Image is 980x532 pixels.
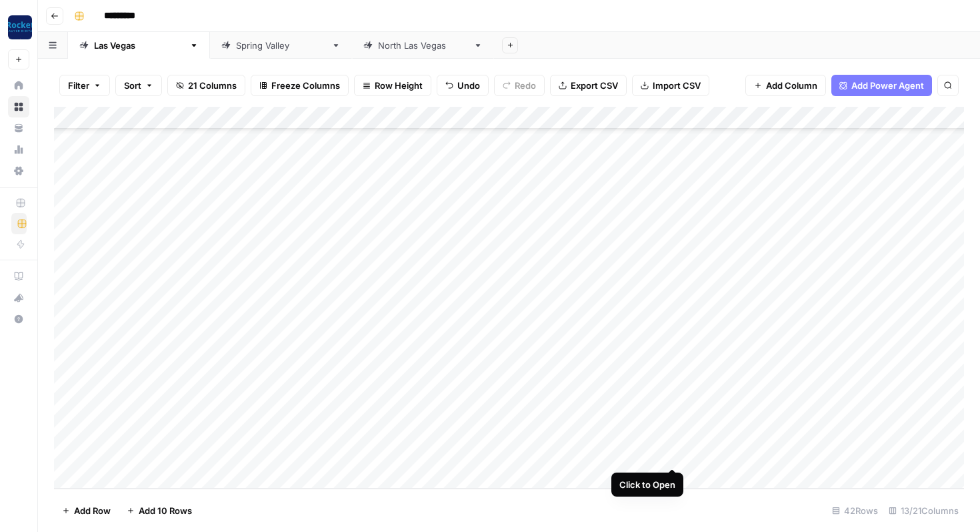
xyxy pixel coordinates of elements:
[619,478,675,491] div: Click to Open
[766,79,817,92] span: Add Column
[550,75,627,96] button: Export CSV
[851,79,924,92] span: Add Power Agent
[632,75,709,96] button: Import CSV
[210,32,352,59] a: [GEOGRAPHIC_DATA]
[745,75,826,96] button: Add Column
[8,160,29,182] a: Settings
[119,500,200,521] button: Add 10 Rows
[8,75,29,96] a: Home
[139,504,192,517] span: Add 10 Rows
[188,79,237,92] span: 21 Columns
[251,75,349,96] button: Freeze Columns
[94,39,184,52] div: [GEOGRAPHIC_DATA]
[8,139,29,160] a: Usage
[8,96,29,117] a: Browse
[571,79,618,92] span: Export CSV
[9,288,29,308] div: What's new?
[883,500,964,521] div: 13/21 Columns
[8,117,29,139] a: Your Data
[378,39,468,52] div: [GEOGRAPHIC_DATA]
[653,79,701,92] span: Import CSV
[68,32,210,59] a: [GEOGRAPHIC_DATA]
[457,79,480,92] span: Undo
[8,287,29,308] button: What's new?
[354,75,431,96] button: Row Height
[54,500,119,521] button: Add Row
[515,79,536,92] span: Redo
[74,504,111,517] span: Add Row
[59,75,110,96] button: Filter
[115,75,162,96] button: Sort
[167,75,245,96] button: 21 Columns
[827,500,883,521] div: 42 Rows
[352,32,494,59] a: [GEOGRAPHIC_DATA]
[8,15,32,39] img: Rocket Pilots Logo
[8,308,29,330] button: Help + Support
[375,79,423,92] span: Row Height
[8,266,29,287] a: AirOps Academy
[437,75,489,96] button: Undo
[124,79,141,92] span: Sort
[271,79,340,92] span: Freeze Columns
[8,11,29,44] button: Workspace: Rocket Pilots
[831,75,932,96] button: Add Power Agent
[236,39,326,52] div: [GEOGRAPHIC_DATA]
[494,75,545,96] button: Redo
[68,79,89,92] span: Filter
